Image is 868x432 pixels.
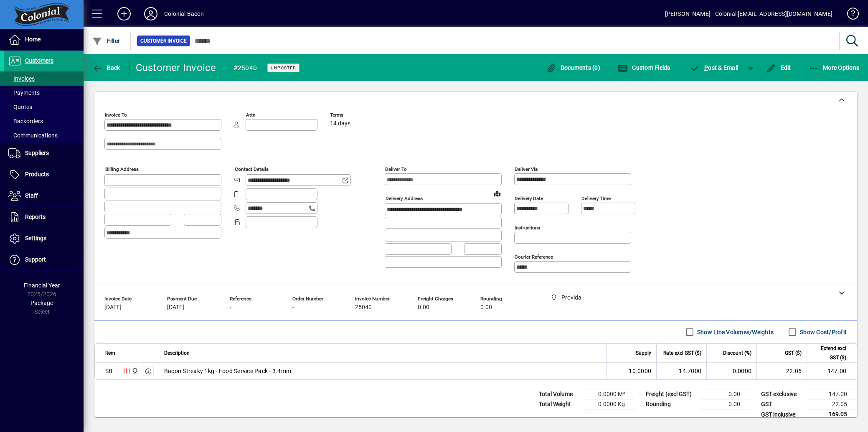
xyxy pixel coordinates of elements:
span: 0.00 [480,304,492,311]
button: Add [111,6,137,21]
span: Support [25,256,46,263]
span: Item [105,348,115,358]
span: [DATE] [167,304,184,311]
span: More Options [809,64,860,71]
span: 10.0000 [629,367,651,375]
span: Description [164,348,190,358]
td: 22.05 [756,363,807,379]
span: Bacon Streaky 1kg - Food Service Pack - 3.4mm [164,367,291,375]
span: Back [92,64,120,71]
span: Custom Fields [618,64,670,71]
td: GST inclusive [757,409,807,420]
span: Customer Invoice [140,37,187,45]
a: Settings [4,228,84,249]
button: Documents (0) [544,60,602,75]
div: 14.7000 [662,367,701,375]
a: View on map [490,187,504,200]
mat-label: Delivery date [515,196,543,201]
span: Home [25,36,41,43]
div: Colonial Bacon [164,7,204,20]
a: Reports [4,207,84,228]
td: Rounding [642,399,700,409]
button: Custom Fields [616,60,673,75]
td: 0.00 [700,399,750,409]
span: Products [25,171,49,178]
td: 147.00 [807,389,857,399]
button: Post & Email [686,60,743,75]
div: #25040 [233,61,257,75]
span: Staff [25,192,38,199]
span: Discount (%) [723,348,751,358]
mat-label: Deliver To [385,166,407,172]
a: Support [4,249,84,270]
mat-label: Courier Reference [515,254,553,260]
td: Total Volume [535,389,585,399]
a: Knowledge Base [841,2,858,29]
td: GST exclusive [757,389,807,399]
td: 147.00 [807,363,857,379]
td: 0.0000 M³ [585,389,635,399]
mat-label: Deliver via [515,166,538,172]
a: Quotes [4,100,84,114]
a: Products [4,164,84,185]
span: Provida [129,366,139,376]
a: Payments [4,86,84,100]
td: Freight (excl GST) [642,389,700,399]
mat-label: Attn [246,112,255,118]
td: 0.0000 Kg [585,399,635,409]
span: Unposted [271,65,296,71]
span: 25040 [355,304,372,311]
mat-label: Instructions [515,225,540,231]
label: Show Cost/Profit [798,328,847,336]
span: Customers [25,57,53,64]
span: Invoices [8,75,35,82]
a: Suppliers [4,143,84,164]
span: P [704,64,708,71]
span: Backorders [8,118,43,125]
span: Package [30,300,53,306]
div: Customer Invoice [136,61,216,74]
span: [DATE] [104,304,122,311]
button: Filter [90,33,122,48]
button: Back [90,60,122,75]
span: Suppliers [25,150,49,156]
span: Edit [766,64,791,71]
td: 0.0000 [706,363,756,379]
span: - [292,304,294,311]
td: Total Weight [535,399,585,409]
button: Profile [137,6,164,21]
span: Terms [330,112,380,118]
span: 0.00 [418,304,429,311]
span: Documents (0) [546,64,600,71]
span: 14 days [330,120,350,127]
td: 22.05 [807,399,857,409]
span: - [230,304,231,311]
span: Supply [636,348,651,358]
mat-label: Invoice To [105,112,127,118]
button: More Options [807,60,862,75]
span: Filter [92,38,120,44]
app-page-header-button: Back [84,60,129,75]
mat-label: Delivery time [581,196,611,201]
span: Rate excl GST ($) [663,348,701,358]
span: GST ($) [785,348,802,358]
div: [PERSON_NAME] - Colonial [EMAIL_ADDRESS][DOMAIN_NAME] [665,7,832,20]
label: Show Line Volumes/Weights [695,328,774,336]
span: Extend excl GST ($) [812,344,846,362]
span: ost & Email [690,64,739,71]
span: Payments [8,89,40,96]
td: 169.05 [807,409,857,420]
span: Financial Year [24,282,60,289]
a: Home [4,29,84,50]
td: GST [757,399,807,409]
a: Communications [4,128,84,142]
span: Communications [8,132,58,139]
a: Invoices [4,71,84,86]
button: Edit [764,60,793,75]
span: Reports [25,213,46,220]
a: Backorders [4,114,84,128]
span: Quotes [8,104,32,110]
a: Staff [4,186,84,206]
span: Settings [25,235,46,241]
td: 0.00 [700,389,750,399]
